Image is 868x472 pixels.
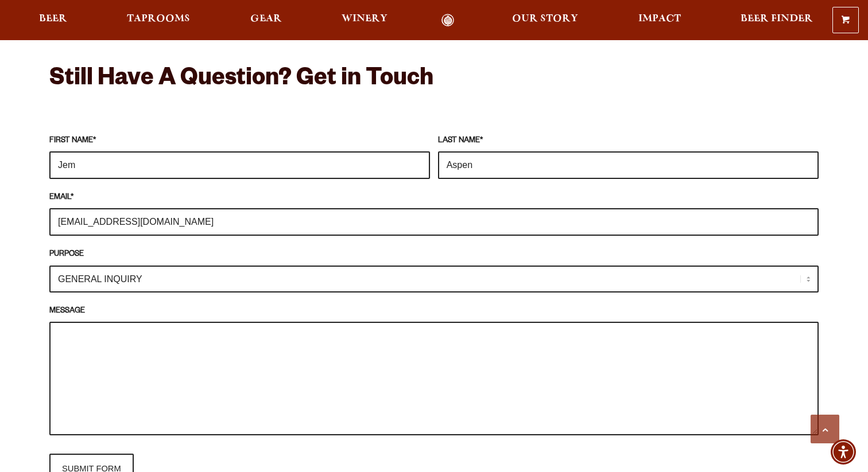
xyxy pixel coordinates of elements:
[71,194,73,202] abbr: required
[49,248,819,261] label: PURPOSE
[49,135,430,147] label: FIRST NAME
[127,14,190,24] span: Taprooms
[741,14,813,24] span: Beer Finder
[505,14,586,27] a: Our Story
[32,14,75,27] a: Beer
[93,137,96,145] abbr: required
[39,14,67,24] span: Beer
[811,415,839,443] a: Scroll to top
[49,305,819,318] label: MESSAGE
[49,192,819,204] label: EMAIL
[119,14,197,27] a: Taprooms
[426,14,469,27] a: Odell Home
[733,14,820,27] a: Beer Finder
[638,14,681,24] span: Impact
[831,439,856,465] div: Accessibility Menu
[512,14,578,24] span: Our Story
[631,14,688,27] a: Impact
[334,14,395,27] a: Winery
[243,14,289,27] a: Gear
[480,137,483,145] abbr: required
[438,135,819,147] label: LAST NAME
[250,14,282,24] span: Gear
[342,14,387,24] span: Winery
[49,67,819,94] h2: Still Have A Question? Get in Touch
